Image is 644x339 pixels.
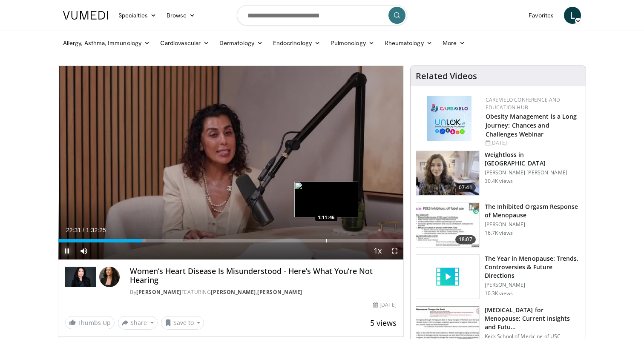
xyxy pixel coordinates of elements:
[161,316,204,330] button: Save to
[65,267,96,287] img: Dr. Gabrielle Lyon
[211,288,256,296] a: [PERSON_NAME]
[485,254,581,280] h3: The Year in Menopause: Trends, Controversies & Future Directions
[325,34,379,51] a: Pulmonology
[237,5,407,26] input: Search topics, interventions
[58,242,75,259] button: Pause
[485,151,581,168] h3: Weightloss in [GEOGRAPHIC_DATA]
[155,34,214,51] a: Cardiovascular
[370,318,397,328] span: 5 views
[161,7,201,24] a: Browse
[75,242,92,259] button: Mute
[416,203,479,247] img: 283c0f17-5e2d-42ba-a87c-168d447cdba4.150x105_q85_crop-smart_upscale.jpg
[113,7,161,24] a: Specialties
[485,282,581,288] p: [PERSON_NAME]
[416,151,479,195] img: 9983fed1-7565-45be-8934-aef1103ce6e2.150x105_q85_crop-smart_upscale.jpg
[83,227,84,234] span: /
[86,227,106,234] span: 1:32:25
[485,290,513,297] p: 10.3K views
[485,169,581,176] p: [PERSON_NAME] [PERSON_NAME]
[58,34,155,51] a: Allergy, Asthma, Immunology
[455,235,476,244] span: 18:07
[455,183,476,192] span: 07:41
[486,112,577,138] a: Obesity Management is a Long Journey: Chances and Challenges Webinar
[485,230,513,236] p: 16.7K views
[485,202,581,219] h3: The Inhibited Orgasm Response of Menopause
[65,316,115,329] a: Thumbs Up
[379,34,437,51] a: Rheumatology
[486,139,579,147] div: [DATE]
[294,182,358,217] img: image.jpeg
[257,288,302,296] a: [PERSON_NAME]
[486,96,561,111] a: CaReMeLO Conference and Education Hub
[416,255,479,299] img: video_placeholder_short.svg
[130,267,396,285] h4: Women’s Heart Disease Is Misunderstood - Here’s What You’re Not Hearing
[214,34,268,51] a: Dermatology
[416,151,581,196] a: 07:41 Weightloss in [GEOGRAPHIC_DATA] [PERSON_NAME] [PERSON_NAME] 30.4K views
[437,34,470,51] a: More
[416,254,581,299] a: The Year in Menopause: Trends, Controversies & Future Directions [PERSON_NAME] 10.3K views
[416,202,581,248] a: 18:07 The Inhibited Orgasm Response of Menopause [PERSON_NAME] 16.7K views
[58,66,403,260] video-js: Video Player
[58,239,403,242] div: Progress Bar
[386,242,403,259] button: Fullscreen
[63,11,108,20] img: VuMedi Logo
[485,221,581,228] p: [PERSON_NAME]
[118,316,158,330] button: Share
[416,71,477,81] h4: Related Videos
[373,301,396,309] div: [DATE]
[369,242,386,259] button: Playback Rate
[564,7,581,24] a: L
[268,34,325,51] a: Endocrinology
[136,288,181,296] a: [PERSON_NAME]
[99,267,120,287] img: Avatar
[130,288,396,296] div: By FEATURING ,
[427,96,471,141] img: 45df64a9-a6de-482c-8a90-ada250f7980c.png.150x105_q85_autocrop_double_scale_upscale_version-0.2.jpg
[485,306,581,331] h3: [MEDICAL_DATA] for Menopause: Current Insights and Futu…
[66,227,81,234] span: 22:31
[523,7,559,24] a: Favorites
[485,178,513,185] p: 30.4K views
